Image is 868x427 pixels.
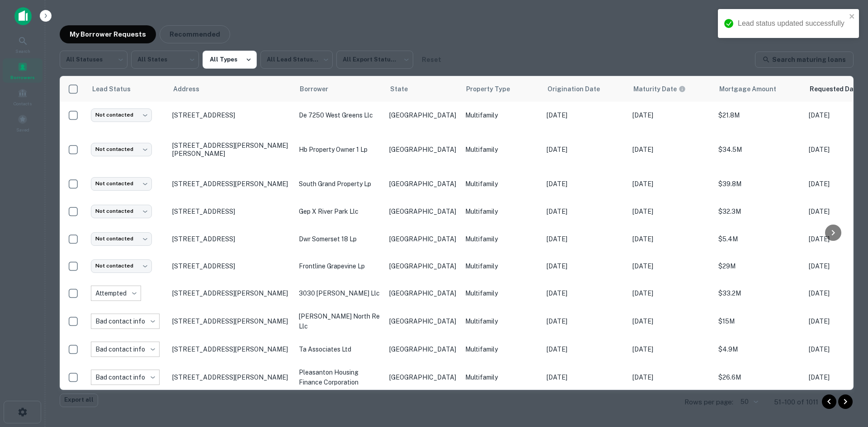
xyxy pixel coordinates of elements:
[718,110,800,120] p: $21.8M
[465,261,538,271] p: Multifamily
[718,145,800,155] p: $34.5M
[465,372,538,382] p: Multifamily
[719,84,788,94] span: Mortgage Amount
[465,288,538,298] p: Multifamily
[465,110,538,120] p: Multifamily
[389,372,456,382] p: [GEOGRAPHIC_DATA]
[299,110,380,120] p: de 7250 west greens llc
[389,110,456,120] p: [GEOGRAPHIC_DATA]
[92,84,142,94] span: Lead Status
[299,206,380,216] p: gep x river park llc
[15,47,30,55] span: Search
[299,288,380,298] p: 3030 [PERSON_NAME] llc
[389,145,456,155] p: [GEOGRAPHIC_DATA]
[632,372,709,382] p: [DATE]
[389,206,456,216] p: [GEOGRAPHIC_DATA]
[91,286,160,301] div: Attempted
[91,314,179,329] div: Bad contact info
[632,145,709,155] p: [DATE]
[718,179,800,189] p: $39.8M
[718,206,800,216] p: $32.3M
[718,288,800,298] p: $33.2M
[633,84,677,94] h6: Maturity Date
[547,179,623,189] p: [DATE]
[737,395,759,408] div: 50
[91,232,152,245] div: Not contacted
[389,261,456,271] p: [GEOGRAPHIC_DATA]
[160,25,230,43] button: Recommended
[633,84,686,94] div: Maturity dates displayed may be estimated. Please contact the lender for the most accurate maturi...
[299,234,380,244] p: dwr somerset 18 lp
[547,234,623,244] p: [DATE]
[632,344,709,354] p: [DATE]
[849,13,855,21] button: close
[60,394,98,407] button: Export all
[60,48,127,71] div: All Statuses
[465,316,538,326] p: Multifamily
[91,342,179,357] div: Bad contact info
[755,52,854,68] a: Search maturing loans
[14,100,32,107] span: Contacts
[389,344,456,354] p: [GEOGRAPHIC_DATA]
[203,51,257,69] button: All Types
[16,126,29,133] span: Saved
[465,179,538,189] p: Multifamily
[632,234,709,244] p: [DATE]
[91,108,152,122] div: Not contacted
[172,373,290,381] p: [STREET_ADDRESS][PERSON_NAME]
[547,261,623,271] p: [DATE]
[838,394,853,409] button: Go to next page
[633,84,698,94] span: Maturity dates displayed may be estimated. Please contact the lender for the most accurate maturi...
[417,51,446,69] button: Reset
[632,316,709,326] p: [DATE]
[299,179,380,189] p: south grand property lp
[299,367,380,387] p: pleasanton housing finance corporation
[172,141,290,158] p: [STREET_ADDRESS][PERSON_NAME][PERSON_NAME]
[718,234,800,244] p: $5.4M
[300,84,340,94] span: Borrower
[547,145,623,155] p: [DATE]
[774,397,818,408] p: 51–100 of 1011
[738,18,846,29] div: Lead status updated successfully
[632,288,709,298] p: [DATE]
[10,74,35,81] span: Borrowers
[172,317,290,325] p: [STREET_ADDRESS][PERSON_NAME]
[260,48,333,71] div: All Lead Statuses
[547,84,612,94] span: Origination Date
[389,179,456,189] p: [GEOGRAPHIC_DATA]
[718,316,800,326] p: $15M
[547,372,623,382] p: [DATE]
[14,7,32,25] img: capitalize-icon.png
[172,180,290,188] p: [STREET_ADDRESS][PERSON_NAME]
[632,206,709,216] p: [DATE]
[822,394,836,409] button: Go to previous page
[389,234,456,244] p: [GEOGRAPHIC_DATA]
[632,261,709,271] p: [DATE]
[299,261,380,271] p: frontline grapevine lp
[547,206,623,216] p: [DATE]
[91,205,152,218] div: Not contacted
[389,288,456,298] p: [GEOGRAPHIC_DATA]
[547,110,623,120] p: [DATE]
[172,207,290,216] p: [STREET_ADDRESS]
[632,110,709,120] p: [DATE]
[718,344,800,354] p: $4.9M
[172,289,290,297] p: [STREET_ADDRESS][PERSON_NAME]
[632,179,709,189] p: [DATE]
[172,262,290,270] p: [STREET_ADDRESS]
[684,397,733,408] p: Rows per page:
[390,84,420,94] span: State
[91,370,179,385] div: Bad contact info
[823,355,868,398] iframe: Chat Widget
[299,311,380,331] p: [PERSON_NAME] north re llc
[299,145,380,155] p: hb property owner 1 lp
[172,345,290,353] p: [STREET_ADDRESS][PERSON_NAME]
[718,372,800,382] p: $26.6M
[173,84,211,94] span: Address
[389,316,456,326] p: [GEOGRAPHIC_DATA]
[465,145,538,155] p: Multifamily
[91,259,152,272] div: Not contacted
[465,344,538,354] p: Multifamily
[336,48,413,71] div: All Export Statuses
